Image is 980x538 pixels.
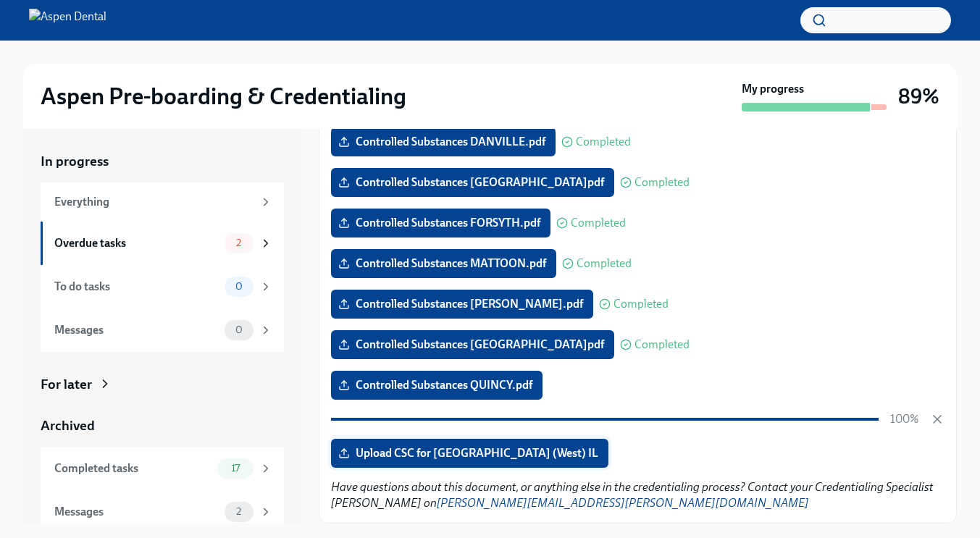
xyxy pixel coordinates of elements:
[227,324,251,335] span: 0
[41,152,284,171] a: In progress
[341,216,540,230] span: Controlled Substances FORSYTH.pdf
[576,136,631,148] span: Completed
[54,322,219,338] div: Messages
[437,496,809,510] a: [PERSON_NAME][EMAIL_ADDRESS][PERSON_NAME][DOMAIN_NAME]
[41,82,406,111] h2: Aspen Pre-boarding & Credentialing
[341,446,598,461] span: Upload CSC for [GEOGRAPHIC_DATA] (West) IL
[930,412,945,426] button: Cancel
[227,238,250,248] span: 2
[331,209,550,238] label: Controlled Substances FORSYTH.pdf
[341,297,583,311] span: Controlled Substances [PERSON_NAME].pdf
[41,490,284,534] a: Messages2
[41,308,284,352] a: Messages0
[341,175,604,190] span: Controlled Substances [GEOGRAPHIC_DATA]pdf
[613,298,669,310] span: Completed
[41,182,284,222] a: Everything
[898,83,939,109] h3: 89%
[227,506,250,517] span: 2
[635,177,690,188] span: Completed
[54,279,219,295] div: To do tasks
[41,265,284,308] a: To do tasks0
[41,222,284,265] a: Overdue tasks2
[341,378,532,392] span: Controlled Substances QUINCY.pdf
[331,290,593,319] label: Controlled Substances [PERSON_NAME].pdf
[41,447,284,490] a: Completed tasks17
[331,330,614,359] label: Controlled Substances [GEOGRAPHIC_DATA]pdf
[41,375,92,394] div: For later
[341,135,545,149] span: Controlled Substances DANVILLE.pdf
[41,416,284,435] a: Archived
[890,411,918,427] p: 100%
[577,258,632,269] span: Completed
[331,439,608,468] label: Upload CSC for [GEOGRAPHIC_DATA] (West) IL
[54,235,219,251] div: Overdue tasks
[41,375,284,394] a: For later
[331,168,614,197] label: Controlled Substances [GEOGRAPHIC_DATA]pdf
[341,337,604,352] span: Controlled Substances [GEOGRAPHIC_DATA]pdf
[341,256,546,271] span: Controlled Substances MATTOON.pdf
[54,194,254,210] div: Everything
[29,9,106,32] img: Aspen Dental
[331,249,556,278] label: Controlled Substances MATTOON.pdf
[331,127,556,156] label: Controlled Substances DANVILLE.pdf
[54,461,212,476] div: Completed tasks
[227,281,251,292] span: 0
[331,371,543,400] label: Controlled Substances QUINCY.pdf
[635,339,690,350] span: Completed
[331,480,934,510] em: Have questions about this document, or anything else in the credentialing process? Contact your C...
[222,463,248,474] span: 17
[54,504,219,520] div: Messages
[571,217,626,229] span: Completed
[742,81,804,97] strong: My progress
